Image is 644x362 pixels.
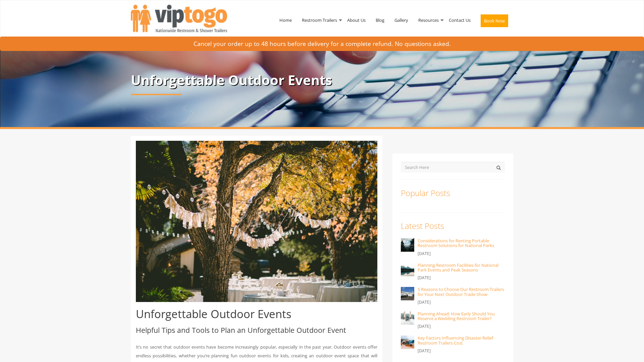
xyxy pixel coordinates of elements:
[401,238,414,252] img: Considerations for Renting Portable Restroom Solutions for National Parks - VIPTOGO
[476,3,513,42] a: Book Now
[401,336,414,349] img: Key Factors Influencing Disaster Relief Restroom Trailers Cost - VIPTOGO
[297,3,342,38] a: Restroom Trailers
[401,162,505,173] input: Search Here
[418,347,505,355] p: [DATE]
[418,311,495,321] a: Planning Ahead: How Early Should You Reserve a Wedding Restroom Trailer?
[418,238,494,248] a: Considerations for Renting Portable Restroom Solutions for National Parks
[274,3,297,38] a: Home
[136,141,377,302] img: outdoor event lighting
[418,335,493,346] a: Key Factors Influencing Disaster Relief Restroom Trailers Cost
[401,311,414,325] img: Planning Ahead: How Early Should You Reserve a Wedding Restroom Trailer? - VIPTOGO
[444,3,476,38] a: Contact Us
[418,250,505,258] p: [DATE]
[401,189,505,197] h3: Popular Posts
[418,274,505,282] p: [DATE]
[389,3,413,38] a: Gallery
[401,287,414,300] img: 5 Reasons to Choose Our Restroom Trailers for Your Next Outdoor Trade Show - VIPTOGO
[401,263,414,276] img: Planning Restroom Facilities for National Park Events and Peak Seasons - VIPTOGO
[136,326,377,334] h2: Helpful Tips and Tools to Plan an Unforgettable Outdoor Event
[418,322,505,330] p: [DATE]
[418,298,505,306] p: [DATE]
[342,3,371,38] a: About Us
[413,3,444,38] a: Resources
[131,5,227,32] img: VIPTOGO
[131,73,513,87] p: Unforgettable Outdoor Events
[418,262,498,273] a: Planning Restroom Facilities for National Park Events and Peak Seasons
[136,308,377,320] h1: Unforgettable Outdoor Events
[481,14,508,27] button: Book Now
[418,286,504,297] a: 5 Reasons to Choose Our Restroom Trailers for Your Next Outdoor Trade Show
[371,3,389,38] a: Blog
[401,222,505,230] h3: Latest Posts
